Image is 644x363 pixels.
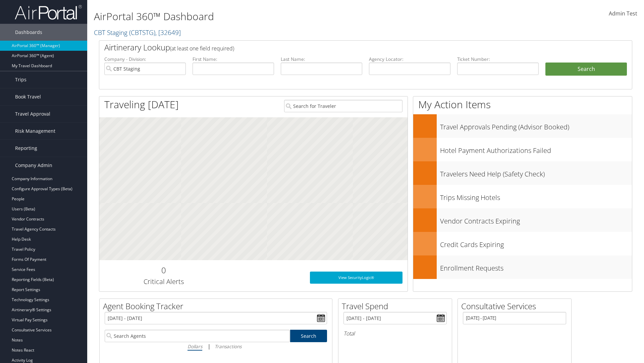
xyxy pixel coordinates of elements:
[15,88,41,105] span: Book Travel
[104,277,223,286] h3: Critical Alerts
[413,114,632,138] a: Travel Approvals Pending (Advisor Booked)
[105,330,290,342] input: Search Agents
[457,56,539,63] label: Ticket Number:
[170,45,234,52] span: (at least one field required)
[545,63,627,76] button: Search
[94,28,181,37] a: CBT Staging
[104,97,179,112] h1: Traveling [DATE]
[413,185,632,208] a: Trips Missing Hotels
[290,330,327,342] a: Search
[342,300,452,312] h2: Travel Spend
[15,140,37,157] span: Reporting
[281,56,362,63] label: Last Name:
[105,342,327,351] div: |
[155,28,181,37] span: , [ 32649 ]
[129,28,155,37] span: ( CBTSTG )
[310,272,402,284] a: View SecurityLogic®
[609,10,637,17] span: Admin Test
[284,100,402,112] input: Search for Traveler
[413,138,632,161] a: Hotel Payment Authorizations Failed
[440,237,632,249] h3: Credit Cards Expiring
[15,71,26,88] span: Trips
[215,343,241,350] i: Transactions
[104,42,583,53] h2: Airtinerary Lookup
[103,300,332,312] h2: Agent Booking Tracker
[104,265,223,276] h2: 0
[413,232,632,255] a: Credit Cards Expiring
[440,143,632,155] h3: Hotel Payment Authorizations Failed
[104,56,186,63] label: Company - Division:
[440,166,632,179] h3: Travelers Need Help (Safety Check)
[187,343,202,350] i: Dollars
[440,190,632,202] h3: Trips Missing Hotels
[15,157,52,174] span: Company Admin
[369,56,450,63] label: Agency Locator:
[15,4,82,20] img: airportal-logo.png
[413,161,632,185] a: Travelers Need Help (Safety Check)
[440,260,632,273] h3: Enrollment Requests
[609,3,637,24] a: Admin Test
[94,9,456,24] h1: AirPortal 360™ Dashboard
[15,106,50,122] span: Travel Approval
[461,300,571,312] h2: Consultative Services
[343,330,447,337] h6: Total
[440,213,632,226] h3: Vendor Contracts Expiring
[440,119,632,132] h3: Travel Approvals Pending (Advisor Booked)
[193,56,274,63] label: First Name:
[15,123,55,139] span: Risk Management
[15,24,42,41] span: Dashboards
[413,97,632,112] h1: My Action Items
[413,208,632,232] a: Vendor Contracts Expiring
[413,255,632,279] a: Enrollment Requests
